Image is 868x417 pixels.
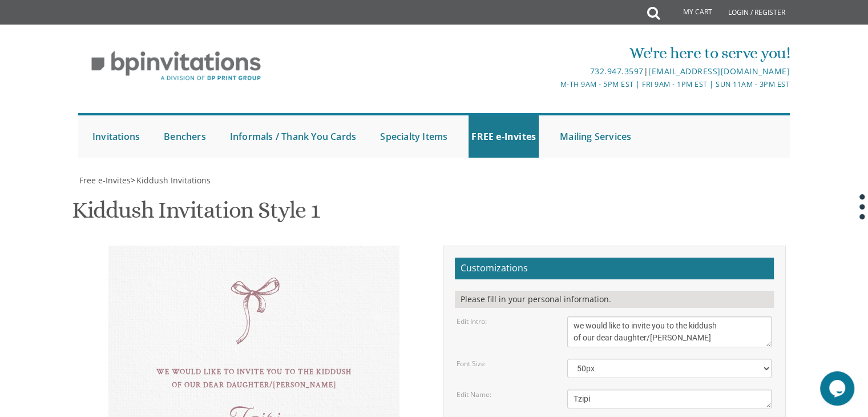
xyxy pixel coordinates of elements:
[659,1,720,24] a: My Cart
[457,316,487,326] label: Edit Intro:
[457,390,491,399] label: Edit Name:
[227,115,359,158] a: Informals / Thank You Cards
[78,42,274,90] img: BP Invitation Loft
[567,390,772,408] textarea: Dassi
[316,42,790,65] div: We're here to serve you!
[131,366,377,392] div: we would like to invite you to the kiddush of our dear daughter/[PERSON_NAME]
[72,198,320,231] h1: Kiddush Invitation Style 1
[590,66,643,77] a: 732.947.3597
[455,258,774,279] h2: Customizations
[820,371,857,406] iframe: chat widget
[557,115,634,158] a: Mailing Services
[316,65,790,78] div: |
[469,115,539,158] a: FREE e-Invites
[648,66,790,77] a: [EMAIL_ADDRESS][DOMAIN_NAME]
[78,175,131,186] a: Free e-Invites
[377,115,450,158] a: Specialty Items
[316,78,790,90] div: M-Th 9am - 5pm EST | Fri 9am - 1pm EST | Sun 11am - 3pm EST
[135,175,211,186] a: Kiddush Invitations
[161,115,209,158] a: Benchers
[457,359,485,368] label: Font Size
[567,316,772,347] textarea: we would like to invite you to the kiddush of our dear daughter/[PERSON_NAME]
[131,175,211,186] span: >
[79,175,131,186] span: Free e-Invites
[90,115,143,158] a: Invitations
[136,175,211,186] span: Kiddush Invitations
[455,291,774,308] div: Please fill in your personal information.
